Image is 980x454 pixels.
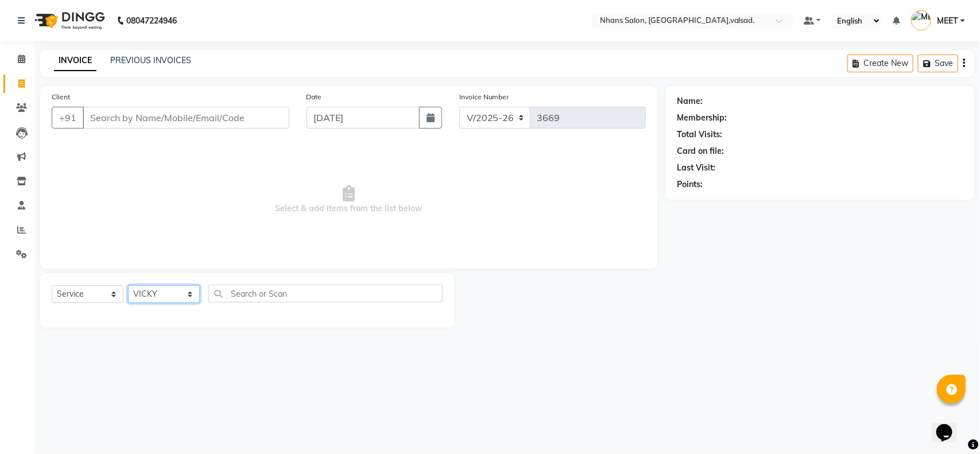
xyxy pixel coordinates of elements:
[918,55,958,72] button: Save
[29,5,108,37] img: logo
[52,142,646,257] span: Select & add items from the list below
[307,92,322,102] label: Date
[83,107,289,129] input: Search by Name/Mobile/Email/Code
[52,107,84,129] button: +91
[126,5,177,37] b: 08047224946
[677,179,703,191] div: Points:
[677,145,725,157] div: Card on file:
[677,112,727,124] div: Membership:
[847,55,913,72] button: Create New
[459,92,509,102] label: Invoice Number
[52,92,70,102] label: Client
[677,95,703,107] div: Name:
[54,51,96,71] a: INVOICE
[677,162,716,174] div: Last Visit:
[932,408,969,443] iframe: chat widget
[937,15,958,27] span: MEET
[911,10,931,30] img: MEET
[110,55,191,65] a: PREVIOUS INVOICES
[208,285,443,302] input: Search or Scan
[677,129,723,141] div: Total Visits:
